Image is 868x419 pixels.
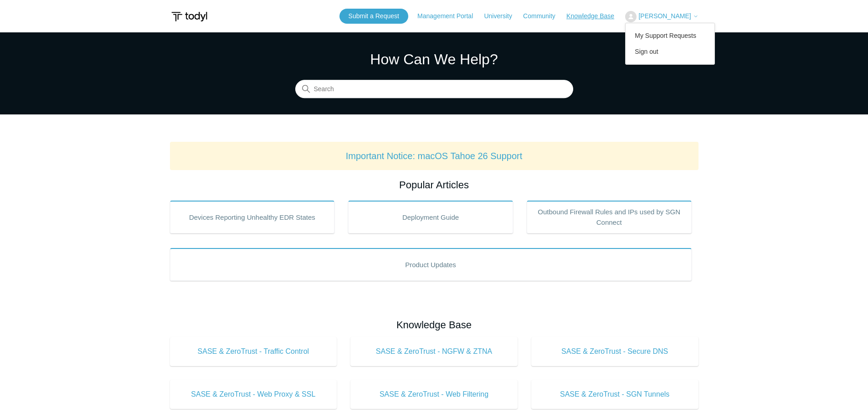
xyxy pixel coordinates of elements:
img: Todyl Support Center Help Center home page [170,8,209,25]
button: [PERSON_NAME] [625,11,698,22]
h2: Knowledge Base [170,317,699,332]
span: SASE & ZeroTrust - Web Proxy & SSL [184,389,324,400]
a: Important Notice: macOS Tahoe 26 Support [346,151,523,161]
input: Search [295,80,573,98]
span: SASE & ZeroTrust - Traffic Control [184,346,324,357]
a: Community [523,11,565,21]
span: SASE & ZeroTrust - Web Filtering [364,389,504,400]
a: Management Portal [417,11,482,21]
a: SASE & ZeroTrust - Web Proxy & SSL [170,380,337,409]
span: [PERSON_NAME] [638,12,691,20]
a: Product Updates [170,248,692,281]
h2: Popular Articles [170,177,699,192]
a: My Support Requests [626,28,714,44]
a: SASE & ZeroTrust - NGFW & ZTNA [350,337,518,366]
span: SASE & ZeroTrust - Secure DNS [545,346,685,357]
a: Devices Reporting Unhealthy EDR States [170,201,335,233]
a: Deployment Guide [348,201,513,233]
a: SASE & ZeroTrust - Traffic Control [170,337,337,366]
h1: How Can We Help? [295,48,573,70]
a: Knowledge Base [566,11,623,21]
a: SASE & ZeroTrust - SGN Tunnels [531,380,699,409]
a: Submit a Request [339,9,408,24]
a: SASE & ZeroTrust - Web Filtering [350,380,518,409]
a: SASE & ZeroTrust - Secure DNS [531,337,699,366]
a: University [484,11,521,21]
span: SASE & ZeroTrust - SGN Tunnels [545,389,685,400]
a: Sign out [626,44,714,60]
a: Outbound Firewall Rules and IPs used by SGN Connect [527,201,692,233]
span: SASE & ZeroTrust - NGFW & ZTNA [364,346,504,357]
